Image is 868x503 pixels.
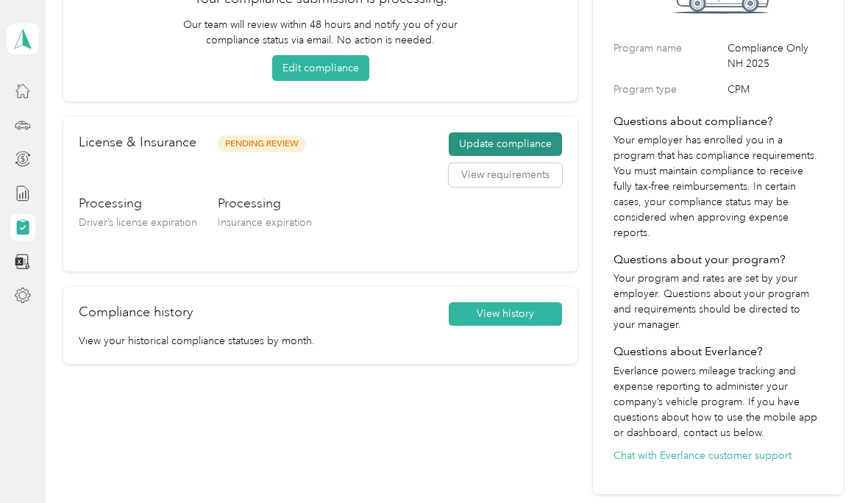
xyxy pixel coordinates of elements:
h2: License & Insurance [79,132,196,152]
p: Your program and rates are set by your employer. Questions about your program and requirements sh... [613,271,822,332]
p: Your employer has enrolled you in a program that has compliance requirements. You must maintain c... [613,132,822,240]
button: Edit compliance [272,55,369,81]
span: Insurance expiration [218,216,312,229]
p: Our team will review within 48 hours and notify you of your compliance status via email. No actio... [177,17,465,48]
span: CPM [728,82,822,97]
h4: Questions about your program? [613,251,822,268]
span: Driver’s license expiration [79,216,197,229]
h4: Questions about Everlance? [613,343,822,360]
h2: Compliance history [79,302,193,322]
iframe: Everlance-gr Chat Button Frame [786,421,868,503]
label: Program type [613,82,722,97]
button: View history [449,302,562,326]
label: Program name [613,40,722,71]
button: Update compliance [449,132,562,156]
button: View requirements [449,163,562,187]
p: Everlance powers mileage tracking and expense reporting to administer your company’s vehicle prog... [613,363,822,440]
span: Compliance Only NH 2025 [728,40,822,71]
button: Chat with Everlance customer support [613,448,791,463]
h3: Processing [79,194,197,213]
span: Pending Review [217,135,306,152]
h4: Questions about compliance? [613,113,822,130]
p: View your historical compliance statuses by month. [79,333,562,349]
h3: Processing [218,194,312,213]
